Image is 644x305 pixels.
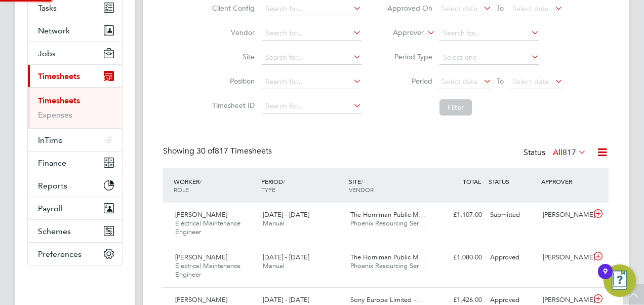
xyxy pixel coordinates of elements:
[262,51,361,65] input: Search for...
[433,249,486,266] div: £1,080.00
[28,129,122,151] button: InTime
[263,219,285,227] span: Manual
[350,219,425,227] span: Phoenix Resourcing Ser…
[28,174,122,197] button: Reports
[441,77,477,86] span: Select date
[378,28,424,38] label: Approver
[38,26,70,35] span: Network
[174,185,189,194] span: ROLE
[38,204,63,213] span: Payroll
[175,295,227,304] span: [PERSON_NAME]
[38,181,67,190] span: Reports
[262,99,361,113] input: Search for...
[262,2,361,16] input: Search for...
[171,172,259,199] div: WORKER
[199,177,202,185] span: /
[38,135,63,145] span: InTime
[439,26,539,41] input: Search for...
[28,65,122,87] button: Timesheets
[28,197,122,219] button: Payroll
[283,177,285,185] span: /
[38,158,66,168] span: Finance
[196,146,272,156] span: 817 Timesheets
[433,207,486,223] div: £1,107.00
[175,210,227,219] span: [PERSON_NAME]
[346,172,434,199] div: SITE
[349,185,374,194] span: VENDOR
[512,77,549,86] span: Select date
[38,49,56,58] span: Jobs
[259,172,346,199] div: PERIOD
[175,219,240,236] span: Electrical Maintenance Engineer
[262,26,361,41] input: Search for...
[263,210,309,219] span: [DATE] - [DATE]
[28,276,123,292] img: fastbook-logo-retina.png
[463,177,481,185] span: TOTAL
[209,101,255,110] label: Timesheet ID
[486,249,539,266] div: Approved
[486,172,539,190] div: STATUS
[439,99,472,116] button: Filter
[28,243,122,265] button: Preferences
[350,210,425,219] span: The Horniman Public M…
[38,249,82,259] span: Preferences
[361,177,363,185] span: /
[494,74,507,88] span: To
[524,146,588,160] div: Status
[196,146,215,156] span: 30 of
[209,28,255,37] label: Vendor
[263,253,309,261] span: [DATE] - [DATE]
[28,87,122,128] div: Timesheets
[209,77,255,86] label: Position
[350,261,425,270] span: Phoenix Resourcing Ser…
[28,220,122,242] button: Schemes
[387,4,432,13] label: Approved On
[175,253,227,261] span: [PERSON_NAME]
[163,146,274,157] div: Showing
[603,264,636,297] button: Open Resource Center, 9 new notifications
[439,51,539,65] input: Select one
[38,110,72,120] a: Expenses
[38,3,57,13] span: Tasks
[38,226,71,236] span: Schemes
[562,147,576,158] span: 817
[350,295,422,304] span: Sony Europe Limited -…
[263,295,309,304] span: [DATE] - [DATE]
[539,172,591,190] div: APPROVER
[209,4,255,13] label: Client Config
[38,71,80,81] span: Timesheets
[494,2,507,15] span: To
[262,75,361,89] input: Search for...
[175,261,240,279] span: Electrical Maintenance Engineer
[261,185,275,194] span: TYPE
[387,77,432,86] label: Period
[512,4,549,13] span: Select date
[38,96,80,105] a: Timesheets
[387,52,432,61] label: Period Type
[28,42,122,64] button: Jobs
[209,52,255,61] label: Site
[486,207,539,223] div: Submitted
[539,207,591,223] div: [PERSON_NAME]
[553,147,586,158] label: All
[27,276,123,292] a: Go to home page
[441,4,477,13] span: Select date
[263,261,285,270] span: Manual
[539,249,591,266] div: [PERSON_NAME]
[28,151,122,174] button: Finance
[350,253,425,261] span: The Horniman Public M…
[603,272,608,285] div: 9
[28,19,122,42] button: Network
